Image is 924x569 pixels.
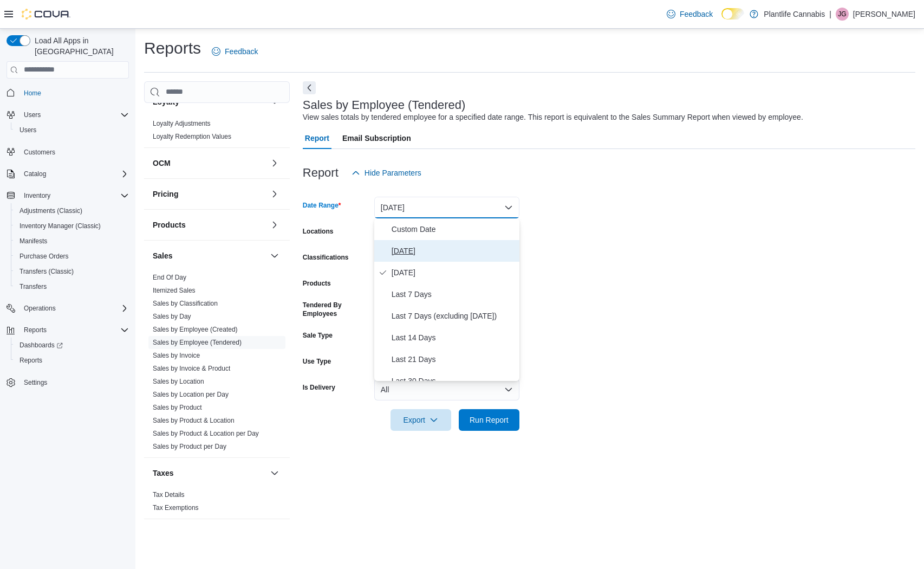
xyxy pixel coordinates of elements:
span: Reports [19,324,129,337]
button: Pricing [153,189,266,199]
span: Dashboards [15,339,129,352]
a: Loyalty Adjustments [153,120,211,127]
button: Sales [153,250,266,261]
p: [PERSON_NAME] [853,8,915,21]
span: Dark Mode [721,20,722,20]
span: Tax Exemptions [153,503,199,512]
a: Dashboards [11,338,133,353]
button: Users [19,108,45,121]
span: Sales by Product [153,403,202,412]
a: End Of Day [153,274,186,281]
a: Itemized Sales [153,287,196,294]
span: Settings [24,378,47,387]
button: Home [2,85,133,101]
button: Reports [19,324,51,337]
span: Sales by Invoice & Product [153,364,230,373]
button: Adjustments (Classic) [11,203,133,218]
button: Loyalty [268,95,281,108]
label: Date Range [303,201,341,210]
span: Sales by Product & Location [153,416,235,425]
label: Sale Type [303,331,333,340]
span: Dashboards [19,341,63,350]
span: Load All Apps in [GEOGRAPHIC_DATA] [30,35,129,57]
a: Sales by Employee (Tendered) [153,339,242,346]
span: Inventory Manager (Classic) [19,222,101,230]
button: Products [268,218,281,231]
a: Purchase Orders [15,250,73,263]
a: Manifests [15,235,51,248]
a: Sales by Employee (Created) [153,326,238,333]
button: Run Report [459,409,519,431]
a: Home [19,87,45,100]
span: Settings [19,376,129,389]
span: Sales by Invoice [153,351,200,360]
span: End Of Day [153,273,186,282]
span: Sales by Classification [153,299,218,308]
span: Catalog [24,170,46,178]
button: Reports [2,322,133,338]
span: Users [19,126,36,134]
div: View sales totals by tendered employee for a specified date range. This report is equivalent to t... [303,112,803,123]
span: Users [24,111,41,119]
p: Plantlife Cannabis [764,8,825,21]
h1: Reports [144,37,201,59]
button: Operations [2,301,133,316]
span: Operations [19,302,129,315]
span: Inventory [19,189,129,202]
a: Transfers (Classic) [15,265,78,278]
span: Last 7 Days (excluding [DATE]) [392,309,515,322]
label: Products [303,279,331,288]
span: Last 14 Days [392,331,515,344]
span: Users [15,124,129,137]
span: Sales by Employee (Tendered) [153,338,242,347]
h3: Pricing [153,189,178,199]
span: Custom Date [392,223,515,236]
span: Home [19,86,129,100]
button: Export [391,409,451,431]
nav: Complex example [6,81,129,419]
button: Customers [2,144,133,160]
span: Last 30 Days [392,374,515,387]
span: Operations [24,304,56,313]
button: Sales [268,249,281,262]
span: Run Report [470,415,509,425]
span: Transfers (Classic) [15,265,129,278]
button: Inventory [19,189,55,202]
span: Reports [19,356,42,365]
button: Hide Parameters [347,162,426,184]
span: Catalog [19,167,129,180]
a: Loyalty Redemption Values [153,133,231,140]
a: Sales by Product per Day [153,443,226,450]
span: Adjustments (Classic) [15,204,129,217]
span: Tax Details [153,490,185,499]
a: Reports [15,354,47,367]
a: Customers [19,146,60,159]
button: OCM [268,157,281,170]
a: Transfers [15,280,51,293]
span: Hide Parameters [365,167,421,178]
span: Sales by Day [153,312,191,321]
span: Feedback [680,9,713,20]
a: Sales by Location [153,378,204,385]
a: Sales by Location per Day [153,391,229,398]
span: [DATE] [392,244,515,257]
a: Sales by Day [153,313,191,320]
button: OCM [153,158,266,169]
span: Transfers (Classic) [19,267,74,276]
span: Sales by Employee (Created) [153,325,238,334]
p: | [829,8,831,21]
button: Settings [2,374,133,390]
span: Purchase Orders [15,250,129,263]
span: Customers [19,145,129,159]
button: Pricing [268,187,281,201]
button: Taxes [268,467,281,480]
button: Taxes [153,468,266,479]
button: Operations [19,302,60,315]
span: Adjustments (Classic) [19,206,82,215]
label: Is Delivery [303,383,335,392]
a: Sales by Invoice [153,352,200,359]
img: Cova [22,9,70,20]
a: Users [15,124,41,137]
h3: Products [153,219,186,230]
